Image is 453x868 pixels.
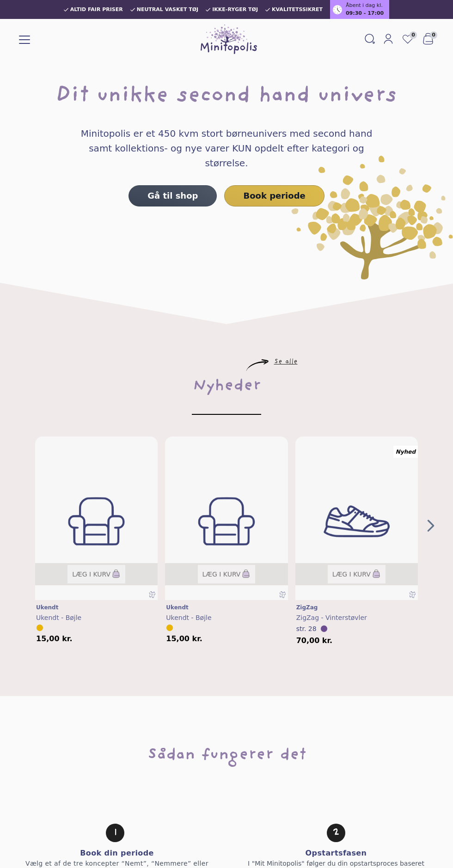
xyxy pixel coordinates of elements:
[36,614,81,621] span: Ukendt - Bøjle
[15,82,438,111] h1: Dit unikke second hand univers
[418,30,438,48] button: 0
[212,7,258,12] span: Ikke-ryger tøj
[292,437,422,644] div: 2
[166,613,287,622] a: Ukendt - Bøjle
[296,604,417,611] a: ZigZag
[423,518,438,533] button: Next Page
[274,359,298,365] a: Se alle
[193,371,261,401] div: Nyheder
[166,604,287,611] a: Ukendt
[295,437,418,606] img: minitopolis-no-image-shoes-placeholder
[379,31,398,47] a: Mit Minitopolis login
[165,437,288,600] a: Interiør til børnInteriør til børnLæg i kurv
[410,31,417,39] span: 0
[306,848,367,859] span: Opstartsfasen
[166,614,211,621] span: Ukendt - Bøjle
[71,126,382,170] h4: Minitopolis er et 450 kvm stort børneunivers med second hand samt kollektions- og nye varer KUN o...
[36,635,73,643] span: 15,00 kr.
[332,570,371,579] span: Læg i kurv
[346,10,384,18] span: 09:30 - 17:00
[161,437,291,644] div: 1
[296,614,367,621] span: ZigZag - Vinterstøvler
[35,437,158,600] a: Interiør til børnInteriør til børnLæg i kurv
[147,741,306,770] h2: Sådan fungerer det
[36,613,157,622] a: Ukendt - Bøjle
[398,30,418,48] a: 0
[296,613,417,622] a: ZigZag - Vinterstøvler
[346,2,383,10] span: Åbent i dag kl.
[166,635,202,643] span: 15,00 kr.
[224,185,324,206] a: Book periode
[296,604,318,611] span: ZigZag
[291,156,453,279] img: Minitopolis' logo som et gul blomst
[201,24,257,54] img: Minitopolis logo
[67,565,125,583] button: Læg i kurv
[393,446,418,458] div: Nyhed
[430,31,437,39] span: 0
[296,637,333,644] span: 70,00 kr.
[166,604,188,611] span: Ukendt
[106,824,124,842] div: 1
[328,565,386,583] button: Læg i kurv
[295,437,418,600] a: minitopolis-no-image-shoes-placeholderminitopolis-no-image-shoes-placeholderNyhedLæg i kurv
[72,570,110,579] span: Læg i kurv
[202,570,241,579] span: Læg i kurv
[137,7,199,12] span: Neutral vasket tøj
[272,7,323,12] span: Kvalitetssikret
[35,437,158,606] img: Interiør til børn
[70,7,123,12] span: Altid fair priser
[327,824,345,842] span: 2
[36,604,157,611] a: Ukendt
[296,625,317,632] span: str. 28
[31,437,161,644] div: 0
[198,565,256,583] button: Læg i kurv
[165,437,288,606] img: Interiør til børn
[36,604,58,611] span: Ukendt
[129,185,217,206] a: Gå til shop
[80,848,154,859] div: Book din periode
